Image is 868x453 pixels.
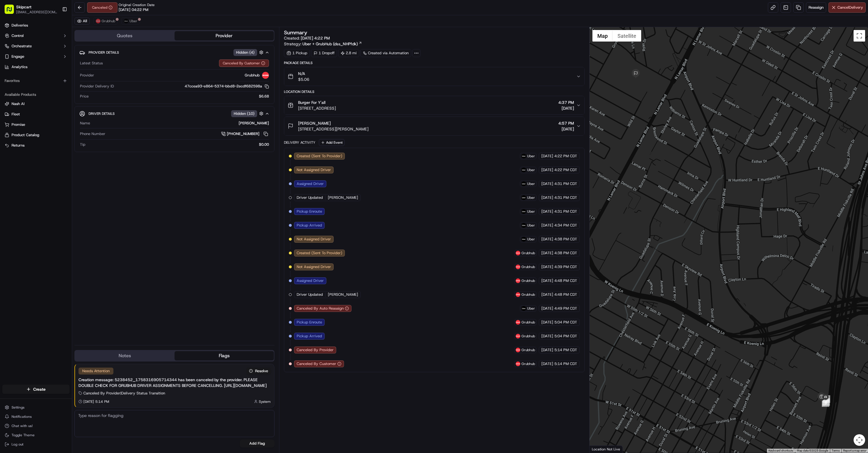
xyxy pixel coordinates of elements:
[554,361,577,366] span: 5:14 PM CDT
[2,403,70,411] button: Settings
[558,105,574,111] span: [DATE]
[298,126,368,132] span: [STREET_ADDRESS][PERSON_NAME]
[80,121,90,126] span: Name
[822,399,829,407] div: 3
[521,265,535,269] span: Grubhub
[2,62,70,72] a: Analytics
[240,439,274,448] button: Add Flag
[809,5,824,10] span: Reassign
[12,122,25,127] span: Promise
[541,306,553,311] span: [DATE]
[554,320,577,325] span: 5:04 PM CDT
[102,19,115,23] span: Grubhub
[297,347,334,353] span: Canceled By Provider
[592,30,613,42] button: Show street map
[554,347,577,353] span: 5:14 PM CDT
[12,64,27,70] span: Analytics
[46,127,95,137] a: 💻API Documentation
[26,55,95,61] div: Start new chat
[119,3,155,7] span: Original Creation Date
[80,73,94,78] span: Provider
[284,41,362,47] div: Strategy:
[521,168,526,172] img: uber-new-logo.jpeg
[527,209,535,214] span: Uber
[541,320,553,325] span: [DATE]
[5,112,67,117] a: Fleet
[554,292,577,297] span: 4:48 PM CDT
[2,141,70,150] button: Returns
[12,55,23,65] img: 8571987876998_91fb9ceb93ad5c398215_72.jpg
[57,143,70,147] span: Pylon
[558,120,574,126] span: 4:57 PM
[92,121,269,126] div: [PERSON_NAME]
[236,50,255,55] span: Hidden ( 4 )
[516,320,520,325] img: 5e692f75ce7d37001a5d71f1
[262,72,269,79] img: 5e692f75ce7d37001a5d71f1
[558,126,574,132] span: [DATE]
[78,368,113,375] div: Needs Attention
[302,41,362,47] a: Uber + GrubHub (dss_NHPfdk)
[297,278,324,283] span: Assigned Driver
[297,154,342,159] span: Created (Sent To Provider)
[2,431,70,439] button: Toggle Theme
[2,385,70,394] button: Create
[284,49,310,57] div: 1 Pickup
[541,361,553,366] span: [DATE]
[541,223,553,228] span: [DATE]
[516,265,520,269] img: 5e692f75ce7d37001a5d71f1
[245,73,260,78] span: Grubhub
[554,195,577,200] span: 4:31 PM CDT
[98,57,105,64] button: Start new chat
[12,433,35,437] span: Toggle Theme
[26,61,79,65] div: We're available if you need us!
[16,4,31,10] button: Skipcart
[6,23,105,32] p: Welcome 👋
[89,74,105,81] button: See all
[297,181,324,186] span: Assigned Driver
[297,167,331,173] span: Not Assigned Driver
[843,449,866,452] a: Report a map error
[521,306,526,311] img: uber-new-logo.jpeg
[541,167,553,173] span: [DATE]
[554,237,577,242] span: 4:38 PM CDT
[231,110,265,117] button: Hidden (10)
[74,18,90,25] button: All
[284,35,330,41] span: Created:
[6,84,15,93] img: Jose Romo
[591,445,610,453] a: Open this area in Google Maps (opens a new window)
[768,449,793,453] button: Keyboard shortcuts
[5,122,67,127] a: Promise
[234,111,255,116] span: Hidden ( 10 )
[541,250,553,256] span: [DATE]
[12,143,25,148] span: Returns
[51,105,63,110] span: [DATE]
[2,2,60,16] button: Skipcart[EMAIL_ADDRESS][DOMAIN_NAME]
[527,154,535,158] span: Uber
[541,209,553,214] span: [DATE]
[521,292,535,297] span: Grubhub
[527,168,535,172] span: Uber
[89,111,115,116] span: Driver Details
[297,195,323,200] span: Driver Updated
[80,94,89,99] span: Price
[16,10,57,14] button: [EMAIL_ADDRESS][DOMAIN_NAME]
[298,120,331,126] span: [PERSON_NAME]
[516,362,520,366] img: 5e692f75ce7d37001a5d71f1
[175,31,274,40] button: Provider
[554,306,577,311] span: 4:49 PM CDT
[219,59,269,67] div: Canceled By Customer
[541,278,553,283] span: [DATE]
[12,54,24,59] span: Engage
[328,292,358,297] span: [PERSON_NAME]
[521,362,535,366] span: Grubhub
[259,94,269,99] span: $6.68
[33,386,46,392] span: Create
[521,209,526,214] img: uber-new-logo.jpeg
[55,129,93,135] span: API Documentation
[554,334,577,339] span: 5:04 PM CDT
[51,89,63,94] span: [DATE]
[80,131,105,136] span: Phone Number
[18,89,47,94] span: [PERSON_NAME]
